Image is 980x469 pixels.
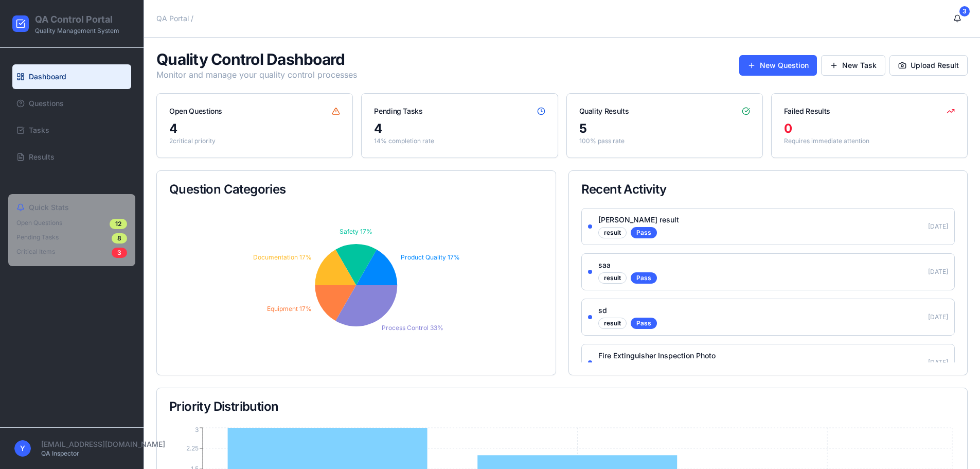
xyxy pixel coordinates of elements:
[169,120,340,137] div: 4
[928,313,948,321] div: [DATE]
[112,248,127,258] div: 3
[821,55,885,76] button: New Task
[631,227,657,238] div: Pass
[16,233,59,244] span: Pending Tasks
[374,106,422,116] div: Pending Tasks
[195,426,199,433] tspan: 3
[784,106,830,116] div: Failed Results
[41,449,129,458] p: QA Inspector
[41,439,129,449] p: [EMAIL_ADDRESS][DOMAIN_NAME]
[186,444,199,452] tspan: 2.25
[374,137,545,145] p: 14 % completion rate
[928,268,948,276] div: [DATE]
[29,152,55,162] span: Results
[169,137,340,145] p: 2 critical priority
[401,253,460,261] tspan: Product Quality 17%
[12,145,131,169] a: Results
[112,233,127,244] div: 8
[598,318,627,329] div: result
[12,64,131,89] a: Dashboard
[889,55,968,76] button: Upload Result
[382,324,443,332] tspan: Process Control 33%
[35,27,119,35] p: Quality Management System
[579,106,629,116] div: Quality Results
[598,351,922,361] p: Fire Extinguisher Inspection Photo
[739,55,817,76] button: New Question
[598,305,922,316] p: sd
[267,305,312,312] tspan: Equipment 17%
[928,358,948,367] div: [DATE]
[12,118,131,143] a: Tasks
[12,91,131,116] a: Questions
[29,125,49,135] span: Tasks
[631,272,657,284] div: Pass
[581,183,955,196] div: Recent Activity
[29,72,66,82] span: Dashboard
[928,222,948,231] div: [DATE]
[110,219,127,229] div: 12
[947,8,968,29] button: 3
[784,137,955,145] p: Requires immediate attention
[598,260,922,270] p: saa
[340,228,372,235] tspan: Safety 17%
[631,318,657,329] div: Pass
[169,183,543,196] div: Question Categories
[579,137,750,145] p: 100 % pass rate
[8,436,135,461] button: Y[EMAIL_ADDRESS][DOMAIN_NAME]QA Inspector
[156,13,189,24] span: QA Portal
[191,13,193,24] span: /
[169,401,955,413] div: Priority Distribution
[598,272,627,284] div: result
[156,50,357,68] h1: Quality Control Dashboard
[959,6,970,16] div: 3
[579,120,750,137] div: 5
[156,68,357,81] p: Monitor and manage your quality control processes
[16,219,62,229] span: Open Questions
[374,120,545,137] div: 4
[784,120,955,137] div: 0
[29,202,69,213] span: Quick Stats
[14,440,31,457] span: Y
[35,12,119,27] h1: QA Control Portal
[16,248,55,258] span: Critical Items
[598,215,922,225] p: [PERSON_NAME] result
[29,98,64,109] span: Questions
[253,253,312,261] tspan: Documentation 17%
[598,227,627,238] div: result
[169,106,222,116] div: Open Questions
